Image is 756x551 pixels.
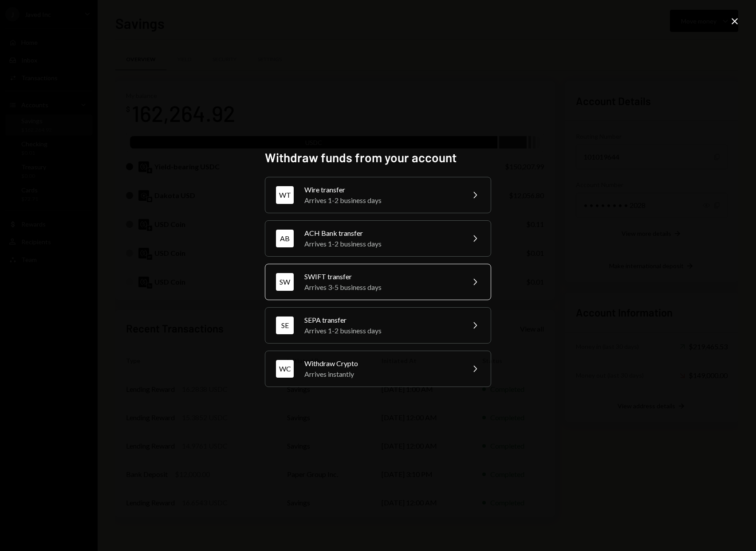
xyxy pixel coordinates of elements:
div: Arrives instantly [304,369,459,379]
div: WC [276,360,294,378]
div: SE [276,317,294,334]
div: AB [276,230,294,247]
button: WTWire transferArrives 1-2 business days [265,177,491,213]
h2: Withdraw funds from your account [265,149,491,166]
div: Arrives 1-2 business days [304,195,459,206]
div: Wire transfer [304,184,459,195]
div: ACH Bank transfer [304,228,459,238]
div: SEPA transfer [304,315,459,325]
div: SWIFT transfer [304,271,459,282]
div: SW [276,273,294,291]
div: Arrives 1-2 business days [304,325,459,336]
div: WT [276,186,294,204]
div: Arrives 3-5 business days [304,282,459,293]
button: ABACH Bank transferArrives 1-2 business days [265,220,491,257]
div: Withdraw Crypto [304,358,459,369]
button: SESEPA transferArrives 1-2 business days [265,307,491,344]
div: Arrives 1-2 business days [304,238,459,249]
button: SWSWIFT transferArrives 3-5 business days [265,264,491,300]
button: WCWithdraw CryptoArrives instantly [265,351,491,387]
